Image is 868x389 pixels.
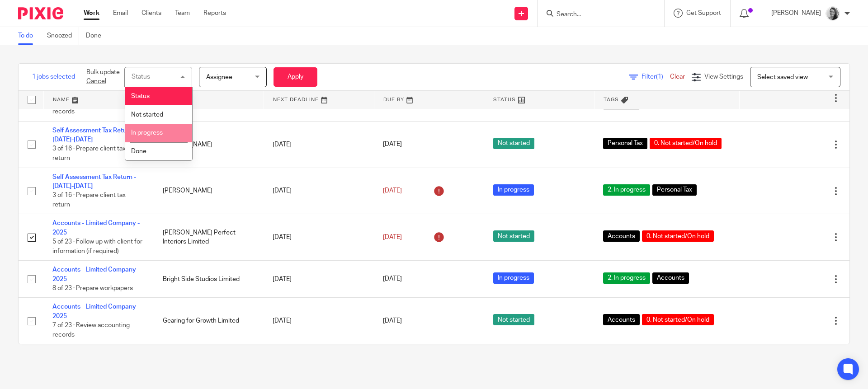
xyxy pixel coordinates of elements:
p: [PERSON_NAME] [771,9,821,18]
span: [DATE] [383,276,402,282]
span: Not started [493,138,534,149]
td: [DATE] [264,121,374,168]
span: Not started [131,112,163,118]
span: In progress [493,184,534,196]
span: Accounts [652,272,689,284]
img: Pixie [18,7,63,19]
td: [DATE] [264,261,374,298]
span: Tags [604,97,619,102]
div: Status [132,74,150,80]
td: [DATE] [264,298,374,344]
span: Select saved view [757,74,808,80]
span: [DATE] [383,187,402,194]
span: 2. In progress [603,272,650,284]
td: [PERSON_NAME] [154,121,264,168]
span: Done [131,148,146,155]
a: Snoozed [47,27,79,45]
a: Done [86,27,108,45]
a: Accounts - Limited Company - 2025 [52,304,140,319]
span: 3 of 16 · Prepare client tax return [52,146,126,162]
a: Email [113,9,128,18]
a: Accounts - Limited Company - 2025 [52,220,140,235]
input: Search [556,11,637,19]
a: Self Assessment Tax Return - [DATE]-[DATE] [52,174,136,189]
td: [DATE] [264,214,374,261]
p: Bulk update [86,68,120,86]
td: [PERSON_NAME] [154,168,264,214]
a: Cancel [86,78,106,84]
a: Team [175,9,190,18]
span: Not started [493,314,534,325]
span: 5 of 23 · Follow up with client for information (if required) [52,239,142,254]
span: In progress [131,130,163,136]
span: Assignee [206,74,232,80]
button: Apply [274,67,317,87]
span: 7 of 23 · Review accounting records [52,99,130,115]
span: 0. Not started/On hold [642,314,714,325]
span: 7 of 23 · Review accounting records [52,322,130,338]
a: Accounts - Limited Company - 2025 [52,267,140,282]
span: Get Support [686,10,721,16]
td: [PERSON_NAME] Perfect Interiors Limited [154,214,264,261]
a: Work [84,9,99,18]
span: In progress [493,272,534,284]
span: [DATE] [383,234,402,240]
span: 2. In progress [603,184,650,196]
span: Accounts [603,314,640,325]
img: IMG-0056.JPG [826,6,840,21]
span: 8 of 23 · Prepare workpapers [52,285,133,291]
a: Reports [203,9,226,18]
span: (1) [656,74,663,80]
span: View Settings [704,74,743,80]
td: Gearing for Growth Limited [154,298,264,344]
span: [DATE] [383,318,402,324]
td: [DATE] [264,168,374,214]
span: 3 of 16 · Prepare client tax return [52,192,126,208]
span: Not started [493,230,534,242]
a: Clients [142,9,161,18]
span: Personal Tax [652,184,697,196]
span: Accounts [603,230,640,242]
span: 0. Not started/On hold [650,138,722,149]
span: Filter [642,74,670,80]
span: Status [131,93,150,99]
a: Clear [670,74,685,80]
span: 0. Not started/On hold [642,230,714,242]
a: To do [18,27,40,45]
a: Self Assessment Tax Return - [DATE]-[DATE] [52,127,136,143]
span: [DATE] [383,141,402,148]
span: Personal Tax [603,138,647,149]
span: 1 jobs selected [32,72,75,81]
td: Bright Side Studios Limited [154,261,264,298]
